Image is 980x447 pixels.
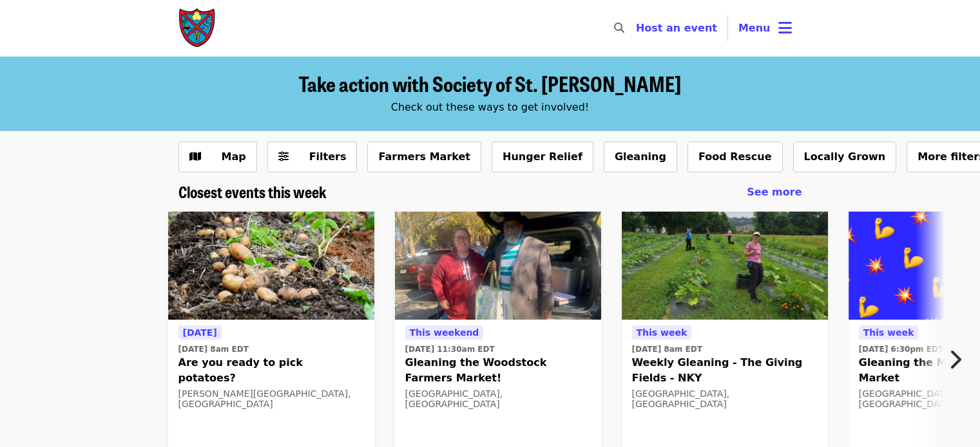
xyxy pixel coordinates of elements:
a: Closest events this week [178,183,327,201]
i: chevron-right icon [948,347,961,372]
button: Filters (0 selected) [267,141,358,172]
i: sliders-h icon [278,151,289,163]
span: See more [747,186,802,198]
button: Next item [937,342,980,378]
time: [DATE] 11:30am EDT [405,343,495,355]
a: Host an event [636,22,717,34]
button: Toggle account menu [728,13,802,44]
button: Locally Grown [793,141,897,172]
span: This week [637,327,687,338]
span: Are you ready to pick potatoes? [178,355,364,386]
span: This week [863,327,914,338]
span: Filters [309,151,347,163]
div: Check out these ways to get involved! [178,100,802,115]
div: [PERSON_NAME][GEOGRAPHIC_DATA], [GEOGRAPHIC_DATA] [178,388,364,410]
img: Society of St. Andrew - Home [178,8,217,49]
time: [DATE] 8am EDT [178,343,249,355]
span: Map [222,151,246,163]
img: Gleaning the Woodstock Farmers Market! organized by Society of St. Andrew [395,212,601,320]
time: [DATE] 8am EDT [632,343,702,355]
button: Farmers Market [367,141,481,172]
time: [DATE] 6:30pm EDT [859,343,943,355]
span: Gleaning the Woodstock Farmers Market! [405,355,591,386]
button: Food Rescue [687,141,783,172]
span: This weekend [410,327,479,338]
i: map icon [189,151,201,163]
button: Show map view [178,141,257,172]
div: [GEOGRAPHIC_DATA], [GEOGRAPHIC_DATA] [632,388,818,410]
div: [GEOGRAPHIC_DATA], [GEOGRAPHIC_DATA] [405,388,591,410]
img: Are you ready to pick potatoes? organized by Society of St. Andrew [168,212,374,320]
img: Weekly Gleaning - The Giving Fields - NKY organized by Society of St. Andrew [622,212,828,320]
div: Closest events this week [168,183,812,201]
span: Menu [738,22,771,34]
span: [DATE] [183,327,217,338]
i: search icon [614,22,624,34]
span: Weekly Gleaning - The Giving Fields - NKY [632,355,818,386]
span: Closest events this week [178,180,327,203]
button: Gleaning [604,141,677,172]
span: Take action with Society of St. [PERSON_NAME] [299,68,681,98]
input: Search [632,13,642,44]
button: Hunger Relief [492,141,593,172]
a: See more [747,185,802,200]
i: bars icon [778,19,792,37]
